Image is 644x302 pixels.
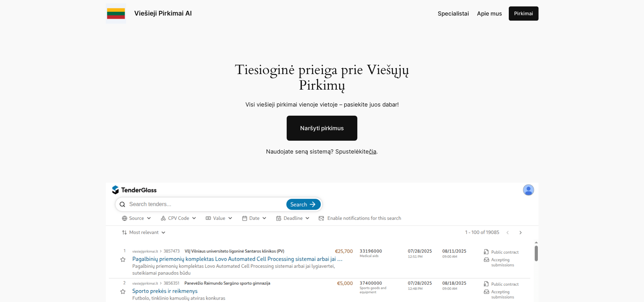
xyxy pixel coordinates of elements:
[438,9,469,18] a: Specialistai
[477,9,502,18] a: Apie mus
[134,9,192,17] a: Viešieji Pirkimai AI
[287,116,357,141] a: Naršyti pirkimus
[438,9,502,18] nav: Navigation
[217,147,427,156] p: Naudojate seną sistemą? Spustelėkite .
[477,10,502,17] span: Apie mus
[106,3,126,24] img: Viešieji pirkimai logo
[226,62,418,93] h1: Tiesioginė prieiga prie Viešųjų Pirkimų
[369,148,376,155] a: čia
[226,100,418,109] p: Visi viešieji pirkimai vienoje vietoje – pasiekite juos dabar!
[509,6,539,21] a: Pirkimai
[438,10,469,17] span: Specialistai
